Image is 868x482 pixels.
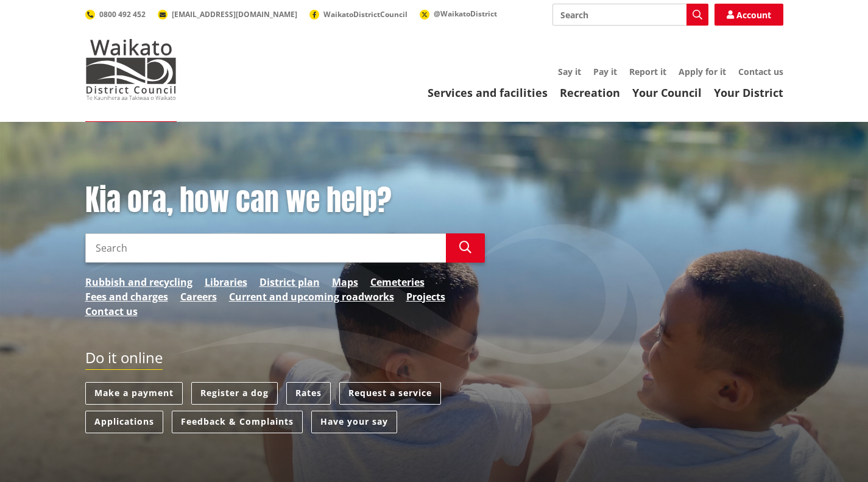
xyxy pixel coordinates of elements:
[85,382,183,405] a: Make a payment
[172,9,297,19] span: [EMAIL_ADDRESS][DOMAIN_NAME]
[85,349,163,370] h2: Do it online
[85,39,177,100] img: Waikato District Council - Te Kaunihera aa Takiwaa o Waikato
[180,289,217,304] a: Careers
[715,4,783,26] a: Account
[158,9,297,19] a: [EMAIL_ADDRESS][DOMAIN_NAME]
[85,233,446,263] input: Search input
[406,289,445,304] a: Projects
[191,382,278,405] a: Register a dog
[323,9,408,19] span: WaikatoDistrictCouncil
[85,183,485,218] h1: Kia ora, how can we help?
[85,289,168,304] a: Fees and charges
[679,66,726,77] a: Apply for it
[629,66,666,77] a: Report it
[286,382,331,405] a: Rates
[259,275,320,289] a: District plan
[229,289,394,304] a: Current and upcoming roadworks
[558,66,581,77] a: Say it
[85,9,146,19] a: 0800 492 452
[339,382,441,405] a: Request a service
[632,85,702,100] a: Your Council
[560,85,620,100] a: Recreation
[311,411,397,433] a: Have your say
[85,304,138,319] a: Contact us
[738,66,783,77] a: Contact us
[552,4,708,26] input: Search input
[85,275,192,289] a: Rubbish and recycling
[172,411,303,433] a: Feedback & Complaints
[434,9,497,19] span: @WaikatoDistrict
[593,66,617,77] a: Pay it
[85,411,163,433] a: Applications
[309,9,408,19] a: WaikatoDistrictCouncil
[332,275,358,289] a: Maps
[99,9,146,19] span: 0800 492 452
[370,275,425,289] a: Cemeteries
[428,85,548,100] a: Services and facilities
[714,85,783,100] a: Your District
[205,275,247,289] a: Libraries
[420,9,497,19] a: @WaikatoDistrict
